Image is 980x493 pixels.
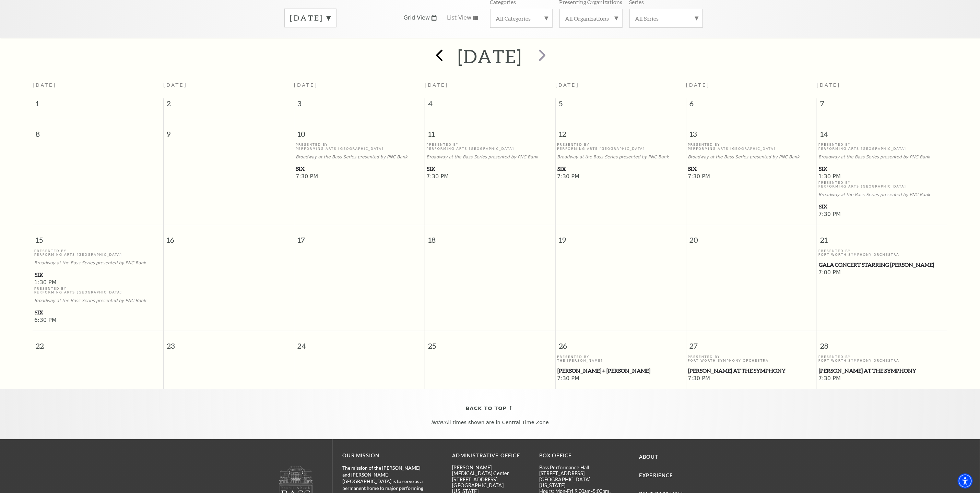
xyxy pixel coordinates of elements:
[425,98,555,112] span: 4
[466,404,507,413] span: Back To Top
[452,465,529,477] p: [PERSON_NAME][MEDICAL_DATA] Center
[818,261,946,269] a: Gala Concert Starring Gil Shaham
[294,331,425,355] span: 24
[425,331,555,355] span: 25
[818,181,946,189] p: Presented By Performing Arts [GEOGRAPHIC_DATA]
[818,249,946,257] p: Presented By Fort Worth Symphony Orchestra
[426,44,451,69] button: prev
[819,366,945,375] span: [PERSON_NAME] at the Symphony
[818,366,946,375] a: Shakespeare at the Symphony
[164,119,294,143] span: 9
[556,331,686,355] span: 26
[296,155,423,160] p: Broadway at the Bass Series presented by PNC Bank
[343,452,428,460] p: OUR MISSION
[688,143,815,151] p: Presented By Performing Arts [GEOGRAPHIC_DATA]
[688,375,815,383] span: 7:30 PM
[819,261,945,269] span: Gala Concert Starring [PERSON_NAME]
[635,15,697,22] label: All Series
[539,477,616,489] p: [GEOGRAPHIC_DATA][US_STATE]
[294,119,425,143] span: 10
[34,308,162,317] a: SIX
[425,119,555,143] span: 11
[639,454,659,460] a: About
[817,98,948,112] span: 7
[33,225,163,249] span: 15
[688,173,815,181] span: 7:30 PM
[425,225,555,249] span: 18
[427,165,553,173] span: SIX
[818,211,946,218] span: 7:30 PM
[818,269,946,277] span: 7:00 PM
[7,420,973,425] p: All times shown are in Central Time Zone
[686,119,817,143] span: 13
[556,98,686,112] span: 5
[290,13,331,23] label: [DATE]
[33,119,163,143] span: 8
[818,202,946,211] a: SIX
[404,14,430,22] span: Grid View
[296,165,423,173] a: SIX
[431,420,445,425] em: Note:
[818,375,946,383] span: 7:30 PM
[294,225,425,249] span: 17
[686,331,817,355] span: 27
[34,287,162,294] p: Presented By Performing Arts [GEOGRAPHIC_DATA]
[296,173,423,181] span: 7:30 PM
[688,155,815,160] p: Broadway at the Bass Series presented by PNC Bank
[818,143,946,151] p: Presented By Performing Arts [GEOGRAPHIC_DATA]
[426,143,554,151] p: Presented By Performing Arts [GEOGRAPHIC_DATA]
[557,155,684,160] p: Broadway at the Bass Series presented by PNC Bank
[688,165,815,173] a: SIX
[818,165,946,173] a: SIX
[458,45,522,67] h2: [DATE]
[34,317,162,324] span: 6:30 PM
[688,355,815,363] p: Presented By Fort Worth Symphony Orchestra
[555,82,579,88] span: [DATE]
[818,173,946,181] span: 1:30 PM
[164,225,294,249] span: 16
[817,225,948,249] span: 21
[818,192,946,197] p: Broadway at the Bass Series presented by PNC Bank
[34,270,162,279] a: SIX
[34,261,162,266] p: Broadway at the Bass Series presented by PNC Bank
[164,331,294,355] span: 23
[958,473,973,489] div: Accessibility Menu
[425,82,449,88] span: [DATE]
[688,366,815,375] span: [PERSON_NAME] at the Symphony
[452,477,529,482] p: [STREET_ADDRESS]
[33,98,163,112] span: 1
[34,298,162,303] p: Broadway at the Bass Series presented by PNC Bank
[819,165,945,173] span: SIX
[529,44,554,69] button: next
[447,14,471,22] span: List View
[163,82,187,88] span: [DATE]
[294,98,425,112] span: 3
[686,82,710,88] span: [DATE]
[557,165,684,173] a: SIX
[557,375,684,383] span: 7:30 PM
[557,366,684,375] span: [PERSON_NAME] + [PERSON_NAME]
[33,331,163,355] span: 22
[426,165,554,173] a: SIX
[452,452,529,460] p: Administrative Office
[557,366,684,375] a: Camille Thomas + Julien Brocal
[817,82,841,88] span: [DATE]
[639,472,673,478] a: Experience
[686,98,817,112] span: 6
[557,165,684,173] span: SIX
[539,465,616,470] p: Bass Performance Hall
[539,470,616,476] p: [STREET_ADDRESS]
[33,82,57,88] span: [DATE]
[557,355,684,363] p: Presented By The [PERSON_NAME]
[294,82,318,88] span: [DATE]
[818,355,946,363] p: Presented By Fort Worth Symphony Orchestra
[556,119,686,143] span: 12
[557,173,684,181] span: 7:30 PM
[426,173,554,181] span: 7:30 PM
[496,15,547,22] label: All Categories
[688,366,815,375] a: Shakespeare at the Symphony
[818,155,946,160] p: Broadway at the Bass Series presented by PNC Bank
